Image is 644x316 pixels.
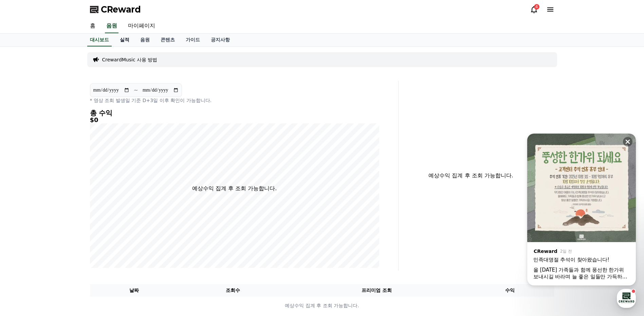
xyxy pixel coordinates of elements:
[90,302,554,309] p: 예상수익 집계 후 조회 가능합니다.
[180,34,205,46] a: 가이드
[90,284,179,297] th: 날짜
[21,225,25,231] span: 홈
[101,4,141,15] span: CReward
[114,34,135,46] a: 실적
[288,284,466,297] th: 프리미엄 조회
[88,215,130,232] a: 설정
[135,34,155,46] a: 음원
[155,34,180,46] a: 콘텐츠
[123,19,161,33] a: 마이페이지
[85,19,101,33] a: 홈
[87,34,112,46] a: 대시보드
[205,34,235,46] a: 공지사항
[2,215,45,232] a: 홈
[90,117,379,123] h5: $0
[105,225,113,231] span: 설정
[134,86,138,94] p: ~
[192,184,277,193] p: 예상수익 집계 후 조회 가능합니다.
[90,4,141,15] a: CReward
[62,225,70,231] span: 대화
[105,19,118,33] a: 음원
[178,284,287,297] th: 조회수
[530,5,538,14] a: 4
[45,215,88,232] a: 대화
[466,284,554,297] th: 수익
[534,4,539,9] div: 4
[90,109,379,117] h4: 총 수익
[404,172,538,180] p: 예상수익 집계 후 조회 가능합니다.
[102,56,158,63] a: CrewardMusic 사용 방법
[90,97,379,104] p: * 영상 조회 발생일 기준 D+3일 이후 확인이 가능합니다.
